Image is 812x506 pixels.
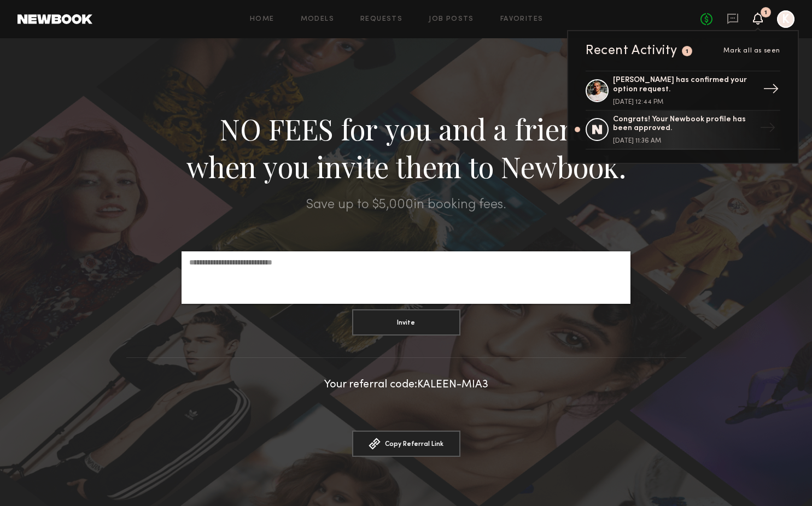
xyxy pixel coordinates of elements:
[764,10,767,16] div: 1
[613,138,755,144] div: [DATE] 11:36 AM
[613,115,755,134] div: Congrats! Your Newbook profile has been approved.
[250,16,274,23] a: Home
[500,16,544,23] a: Favorites
[686,49,689,55] div: 1
[586,44,677,57] div: Recent Activity
[586,70,780,111] a: [PERSON_NAME] has confirmed your option request.[DATE] 12:44 PM→
[723,48,780,54] span: Mark all as seen
[755,115,780,144] div: →
[352,431,460,457] button: Copy Referral Link
[429,16,474,23] a: Job Posts
[301,16,334,23] a: Models
[360,16,402,23] a: Requests
[586,111,780,150] a: Congrats! Your Newbook profile has been approved.[DATE] 11:36 AM→
[777,10,795,28] a: K
[352,309,460,336] button: Invite
[613,99,755,105] div: [DATE] 12:44 PM
[613,76,755,95] div: [PERSON_NAME] has confirmed your option request.
[758,77,784,105] div: →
